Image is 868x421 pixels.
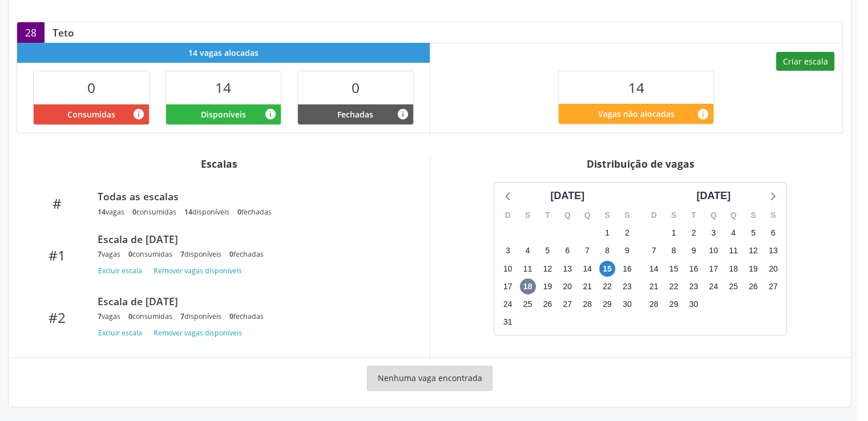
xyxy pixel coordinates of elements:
button: Criar escala [776,52,834,71]
span: sexta-feira, 22 de agosto de 2025 [599,278,615,294]
div: S [597,207,617,224]
span: sexta-feira, 12 de setembro de 2025 [745,243,761,259]
div: Todas as escalas [98,190,406,203]
span: sábado, 13 de setembro de 2025 [765,243,781,259]
span: sábado, 27 de setembro de 2025 [765,278,781,294]
div: D [498,207,518,224]
span: 0 [229,249,233,259]
span: domingo, 17 de agosto de 2025 [500,278,516,294]
span: 0 [132,207,136,217]
div: Distribuição de vagas [438,157,843,170]
span: quinta-feira, 21 de agosto de 2025 [579,278,595,294]
button: Excluir escala [98,263,147,278]
div: S [518,207,538,224]
span: 7 [98,249,102,259]
span: segunda-feira, 25 de agosto de 2025 [520,296,536,312]
span: 0 [87,78,95,97]
span: segunda-feira, 22 de setembro de 2025 [666,278,682,294]
span: Consumidas [67,108,115,120]
span: segunda-feira, 11 de agosto de 2025 [520,261,536,277]
span: quarta-feira, 6 de agosto de 2025 [559,243,575,259]
span: quinta-feira, 11 de setembro de 2025 [725,243,741,259]
span: 0 [237,207,241,217]
div: consumidas [128,311,172,321]
div: Teto [45,26,82,39]
span: 14 [215,78,231,97]
div: fechadas [229,249,264,259]
span: terça-feira, 5 de agosto de 2025 [539,243,555,259]
span: 14 [98,207,106,217]
div: #1 [25,247,90,264]
span: segunda-feira, 4 de agosto de 2025 [520,243,536,259]
span: quarta-feira, 13 de agosto de 2025 [559,261,575,277]
div: vagas [98,207,124,217]
span: domingo, 7 de setembro de 2025 [646,243,662,259]
span: quarta-feira, 17 de setembro de 2025 [705,261,721,277]
span: quinta-feira, 14 de agosto de 2025 [579,261,595,277]
div: fechadas [237,207,272,217]
div: Q [724,207,744,224]
span: terça-feira, 12 de agosto de 2025 [539,261,555,277]
span: Fechadas [337,108,373,120]
div: D [644,207,664,224]
span: quarta-feira, 10 de setembro de 2025 [705,243,721,259]
div: #2 [25,309,90,326]
div: 28 [17,22,45,43]
button: Remover vagas disponíveis [149,263,247,278]
span: segunda-feira, 29 de setembro de 2025 [666,296,682,312]
div: [DATE] [546,188,589,204]
span: sexta-feira, 1 de agosto de 2025 [599,225,615,241]
span: segunda-feira, 15 de setembro de 2025 [666,261,682,277]
span: quinta-feira, 18 de setembro de 2025 [725,261,741,277]
div: T [684,207,704,224]
div: S [744,207,764,224]
span: terça-feira, 9 de setembro de 2025 [685,243,701,259]
span: segunda-feira, 1 de setembro de 2025 [666,225,682,241]
div: disponíveis [184,207,229,217]
span: 14 [628,78,644,97]
span: quarta-feira, 20 de agosto de 2025 [559,278,575,294]
div: consumidas [128,249,172,259]
div: 14 vagas alocadas [17,43,430,63]
span: quinta-feira, 4 de setembro de 2025 [725,225,741,241]
span: 0 [128,311,132,321]
span: domingo, 24 de agosto de 2025 [500,296,516,312]
span: quarta-feira, 27 de agosto de 2025 [559,296,575,312]
span: 0 [128,249,132,259]
div: vagas [98,311,120,321]
span: terça-feira, 30 de setembro de 2025 [685,296,701,312]
div: disponíveis [180,311,221,321]
div: vagas [98,249,120,259]
span: sexta-feira, 19 de setembro de 2025 [745,261,761,277]
span: terça-feira, 19 de agosto de 2025 [539,278,555,294]
i: Vagas alocadas e sem marcações associadas [264,108,277,120]
span: 0 [229,311,233,321]
span: sexta-feira, 15 de agosto de 2025 [599,261,615,277]
span: 7 [180,311,184,321]
span: 0 [352,78,360,97]
div: disponíveis [180,249,221,259]
div: [DATE] [692,188,735,204]
div: Escalas [17,157,422,170]
span: segunda-feira, 18 de agosto de 2025 [520,278,536,294]
div: S [617,207,637,224]
span: sexta-feira, 5 de setembro de 2025 [745,225,761,241]
span: domingo, 10 de agosto de 2025 [500,261,516,277]
i: Quantidade de vagas restantes do teto de vagas [697,108,709,120]
i: Vagas alocadas e sem marcações associadas que tiveram sua disponibilidade fechada [397,108,409,120]
span: sábado, 20 de setembro de 2025 [765,261,781,277]
div: Escala de [DATE] [98,233,406,245]
span: segunda-feira, 8 de setembro de 2025 [666,243,682,259]
span: domingo, 31 de agosto de 2025 [500,314,516,330]
span: sábado, 23 de agosto de 2025 [619,278,635,294]
span: 7 [180,249,184,259]
span: Vagas não alocadas [598,108,675,120]
span: sábado, 30 de agosto de 2025 [619,296,635,312]
span: terça-feira, 23 de setembro de 2025 [685,278,701,294]
span: quarta-feira, 24 de setembro de 2025 [705,278,721,294]
span: sábado, 9 de agosto de 2025 [619,243,635,259]
button: Remover vagas disponíveis [149,325,247,341]
span: terça-feira, 26 de agosto de 2025 [539,296,555,312]
div: T [538,207,558,224]
div: S [664,207,684,224]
